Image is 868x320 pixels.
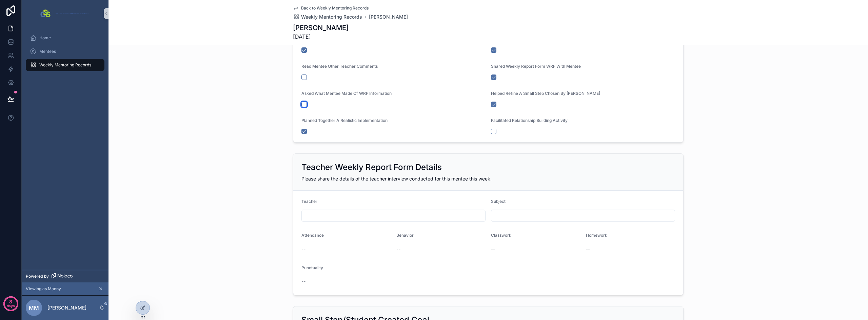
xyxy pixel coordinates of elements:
span: -- [301,278,305,285]
p: 8 [9,298,12,305]
img: App logo [39,8,91,19]
a: Back to Weekly Mentoring Records [293,5,369,11]
a: Home [26,32,104,44]
span: Teacher [301,199,317,204]
span: Viewing as Manny [26,286,61,292]
span: Home [39,35,51,41]
p: [PERSON_NAME] [47,304,86,311]
div: scrollable content [22,27,108,80]
span: Mentees [39,49,56,54]
span: Back to Weekly Mentoring Records [301,5,369,11]
p: days [7,301,15,311]
span: Subject [491,199,506,204]
h1: [PERSON_NAME] [293,23,349,33]
span: -- [491,246,495,252]
span: MM [29,304,39,312]
span: Classwork [491,233,511,238]
span: Shared Weekly Report Form WRF With Mentee [491,64,581,69]
span: Asked What Mentee Made Of WRF Information [301,91,392,96]
span: Behavior [396,233,414,238]
a: [PERSON_NAME] [369,14,408,20]
span: Weekly Mentoring Records [39,62,91,68]
span: -- [301,246,305,252]
h2: Teacher Weekly Report Form Details [301,162,442,173]
a: Weekly Mentoring Records [26,59,104,71]
span: -- [586,246,590,252]
span: Weekly Mentoring Records [301,14,362,20]
span: Read Mentee Other Teacher Comments [301,64,378,69]
span: Please share the details of the teacher interview conducted for this mentee this week. [301,176,492,182]
span: Homework [586,233,607,238]
a: Mentees [26,45,104,58]
span: -- [396,246,400,252]
span: Powered by [26,274,49,279]
span: [DATE] [293,33,349,41]
span: Facilitated Relationship Building Activity [491,118,568,123]
a: Powered by [22,270,108,282]
span: Attendance [301,233,324,238]
a: Weekly Mentoring Records [293,14,362,20]
span: Punctuality [301,265,323,270]
span: Helped Refine A Small Step Chosen By [PERSON_NAME] [491,91,600,96]
span: Planned Together A Realistic Implementation [301,118,388,123]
